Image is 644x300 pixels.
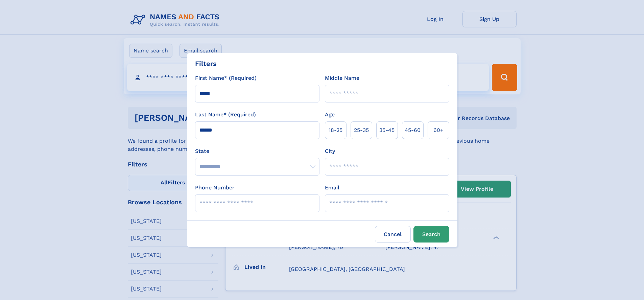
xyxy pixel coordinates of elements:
[195,74,257,82] label: First Name* (Required)
[195,184,235,192] label: Phone Number
[325,184,339,192] label: Email
[195,147,319,155] label: State
[325,111,335,119] label: Age
[354,126,369,134] span: 25‑35
[325,74,359,82] label: Middle Name
[405,126,421,134] span: 45‑60
[375,226,411,243] label: Cancel
[325,147,335,155] label: City
[379,126,395,134] span: 35‑45
[195,111,256,119] label: Last Name* (Required)
[413,226,449,243] button: Search
[433,126,444,134] span: 60+
[329,126,342,134] span: 18‑25
[195,59,217,69] div: Filters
